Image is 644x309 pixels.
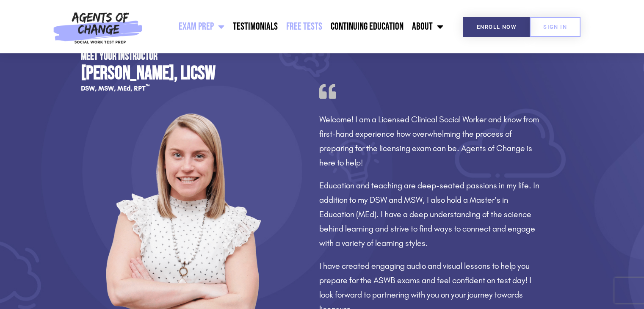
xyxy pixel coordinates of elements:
a: SIGN IN [530,17,580,37]
a: Exam Prep [174,16,229,37]
h4: [PERSON_NAME], LICSW [81,64,298,83]
p: Welcome! I am a Licensed Clinical Social Worker and know from first-hand experience how overwhelm... [319,112,542,170]
sup: ™ [146,83,150,89]
a: Enroll Now [463,17,530,37]
p: DSW, MSW, MEd, RPT [81,85,298,92]
p: Education and teaching are deep-seated passions in my life. In addition to my DSW and MSW, I also... [319,178,542,250]
a: Free Tests [282,16,326,37]
a: Continuing Education [326,16,408,37]
nav: Menu [147,16,448,37]
span: Enroll Now [477,24,516,30]
span: SIGN IN [543,24,567,30]
a: Testimonials [229,16,282,37]
a: About [408,16,448,37]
